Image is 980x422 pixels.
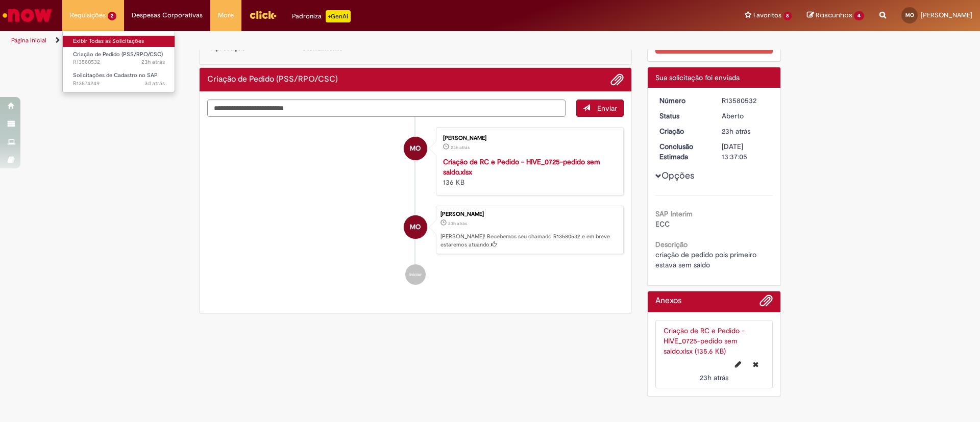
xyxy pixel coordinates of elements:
[207,117,624,295] ul: Histórico de tíquete
[655,250,758,269] span: criação de pedido pois primeiro estava sem saldo
[753,10,781,20] span: Favoritos
[410,215,421,239] span: MO
[292,10,351,22] div: Padroniza
[700,373,728,382] time: 30/09/2025 10:36:59
[218,10,234,20] span: More
[144,80,165,87] time: 28/09/2025 19:47:22
[141,58,165,66] time: 30/09/2025 10:37:03
[11,36,46,44] a: Página inicial
[729,356,747,373] button: Editar nome de arquivo Criação de RC e Pedido - HIVE_0725-pedido sem saldo.xlsx
[443,135,613,141] div: [PERSON_NAME]
[8,31,646,50] ul: Trilhas de página
[722,111,769,121] div: Aberto
[722,141,769,162] div: [DATE] 13:37:05
[443,157,600,177] a: Criação de RC e Pedido - HIVE_0725-pedido sem saldo.xlsx
[207,75,338,84] h2: Criação de Pedido (PSS/RPO/CSC) Histórico de tíquete
[722,127,750,136] span: 23h atrás
[747,356,765,373] button: Excluir Criação de RC e Pedido - HIVE_0725-pedido sem saldo.xlsx
[448,220,467,227] span: 23h atrás
[854,11,864,20] span: 4
[652,95,715,106] dt: Número
[610,73,624,86] button: Adicionar anexos
[62,31,175,92] ul: Requisições
[326,10,351,22] p: +GenAi
[141,58,165,66] span: 23h atrás
[63,49,175,68] a: Aberto R13580532 : Criação de Pedido (PSS/RPO/CSC)
[905,12,914,18] span: MO
[652,141,715,162] dt: Conclusão Estimada
[652,126,715,136] dt: Criação
[443,157,613,187] div: 136 KB
[73,58,165,66] span: R13580532
[655,209,693,218] b: SAP Interim
[73,51,163,58] span: Criação de Pedido (PSS/RPO/CSC)
[655,73,740,82] span: Sua solicitação foi enviada
[63,36,175,47] a: Exibir Todas as Solicitações
[921,11,972,19] span: [PERSON_NAME]
[597,104,617,113] span: Enviar
[132,10,203,20] span: Despesas Corporativas
[783,12,792,20] span: 8
[655,240,688,249] b: Descrição
[655,296,681,306] h2: Anexos
[63,70,175,89] a: Aberto R13574249 : Solicitações de Cadastro no SAP
[576,100,624,117] button: Enviar
[655,219,670,229] span: ECC
[759,294,773,312] button: Adicionar anexos
[73,80,165,88] span: R13574249
[722,126,769,136] div: 30/09/2025 10:37:02
[207,206,624,255] li: Marcelo Benites Ciani De Carvalho Oliveira
[664,326,745,356] a: Criação de RC e Pedido - HIVE_0725-pedido sem saldo.xlsx (135.6 KB)
[816,10,852,20] span: Rascunhos
[448,220,467,227] time: 30/09/2025 10:37:02
[207,100,566,117] textarea: Digite sua mensagem aqui...
[108,12,116,20] span: 2
[144,80,165,87] span: 3d atrás
[404,137,427,160] div: Marcelo Benites Ciani De Carvalho Oliveira
[404,215,427,239] div: Marcelo Benites Ciani De Carvalho Oliveira
[440,211,618,217] div: [PERSON_NAME]
[249,7,277,22] img: click_logo_yellow_360x200.png
[440,233,618,249] p: [PERSON_NAME]! Recebemos seu chamado R13580532 e em breve estaremos atuando.
[722,95,769,106] div: R13580532
[70,10,106,20] span: Requisições
[807,11,864,20] a: Rascunhos
[652,111,715,121] dt: Status
[1,5,54,26] img: ServiceNow
[410,136,421,161] span: MO
[722,127,750,136] time: 30/09/2025 10:37:02
[700,373,728,382] span: 23h atrás
[451,144,470,151] span: 23h atrás
[73,71,158,79] span: Solicitações de Cadastro no SAP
